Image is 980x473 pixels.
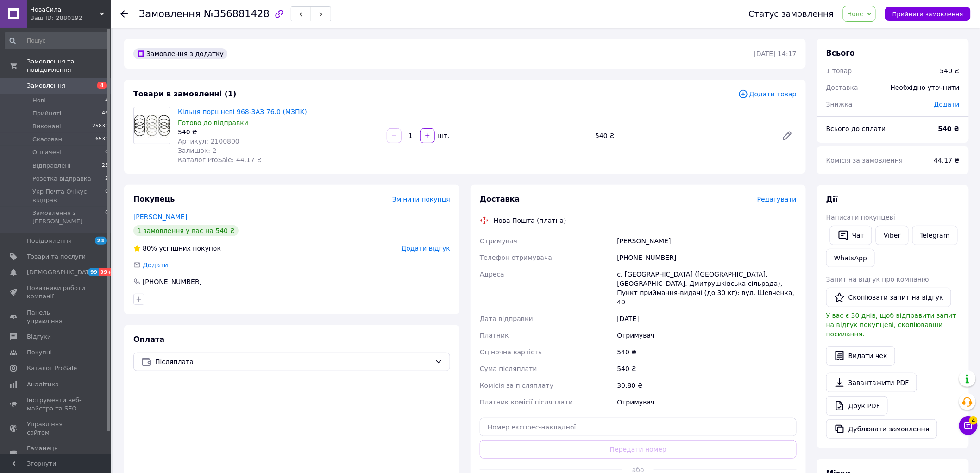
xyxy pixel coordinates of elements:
div: Ваш ID: 2880192 [30,14,111,22]
span: Товари та послуги [27,252,86,261]
span: Замовлення та повідомлення [27,57,111,74]
div: шт. [436,131,451,140]
span: Інструменти веб-майстра та SEO [27,396,86,413]
span: Додати товар [738,89,797,99]
span: 0 [105,209,108,226]
a: WhatsApp [826,249,875,267]
div: [DATE] [616,310,798,327]
span: НоваСила [30,6,100,14]
span: У вас є 30 днів, щоб відправити запит на відгук покупцеві, скопіювавши посилання. [826,312,956,338]
span: Артикул: 2100800 [178,138,239,145]
a: Редагувати [778,126,797,145]
span: Платник комісії післяплати [480,398,573,406]
input: Номер експрес-накладної [480,418,797,436]
button: Прийняти замовлення [885,7,971,21]
span: Повідомлення [27,237,72,245]
span: 2 [105,175,108,183]
a: Кільця поршневі 968-ЗАЗ 76.0 (МЗПК) [178,108,307,115]
span: Редагувати [757,196,797,203]
span: Відгуки [27,333,51,341]
span: 23 [102,162,108,170]
span: Доставка [480,195,520,203]
div: [PERSON_NAME] [616,233,798,249]
span: Платник [480,332,509,339]
span: 44.17 ₴ [934,157,960,164]
span: Замовлення [27,82,65,90]
span: Прийняти замовлення [892,11,963,18]
span: Сума післяплати [480,365,537,372]
div: с. [GEOGRAPHIC_DATA] ([GEOGRAPHIC_DATA], [GEOGRAPHIC_DATA]. Дмитрушківська сільрада), Пункт прийм... [616,266,798,310]
span: Оціночна вартість [480,348,542,356]
span: Адреса [480,271,504,278]
span: 4 [97,82,107,89]
span: Написати покупцеві [826,214,895,221]
span: Комісія за замовлення [826,157,903,164]
span: Всього до сплати [826,125,886,132]
div: Отримувач [616,327,798,344]
div: Нова Пошта (платна) [491,216,569,225]
span: Покупець [133,195,175,203]
span: Запит на відгук про компанію [826,276,929,283]
span: Виконані [32,122,61,131]
span: Всього [826,49,855,57]
button: Видати чек [826,346,895,366]
button: Дублювати замовлення [826,419,937,439]
span: Дата відправки [480,315,533,322]
span: Каталог ProSale [27,364,77,372]
button: Скопіювати запит на відгук [826,288,951,307]
span: Управління сайтом [27,420,86,437]
span: Отримувач [480,237,517,245]
span: Доставка [826,84,858,91]
span: Оплата [133,335,164,344]
div: успішних покупок [133,244,221,253]
span: Додати [143,261,168,269]
div: Статус замовлення [749,9,834,19]
span: Замовлення з [PERSON_NAME] [32,209,105,226]
span: 25831 [92,122,108,131]
span: Додати [934,101,960,108]
span: Післяплата [155,357,431,367]
span: 6531 [95,135,108,144]
span: Прийняті [32,109,61,118]
button: Чат [830,226,872,245]
span: Комісія за післяплату [480,382,553,389]
input: Пошук [5,32,109,49]
div: [PHONE_NUMBER] [616,249,798,266]
a: Друк PDF [826,396,888,416]
span: Телефон отримувача [480,254,552,261]
img: Кільця поршневі 968-ЗАЗ 76.0 (МЗПК) [134,112,170,139]
span: Панель управління [27,309,86,325]
a: Viber [876,226,908,245]
b: 540 ₴ [938,125,960,132]
span: Нове [847,10,864,18]
span: 46 [102,109,108,118]
div: 30.80 ₴ [616,377,798,394]
div: 540 ₴ [616,344,798,360]
span: Додати відгук [402,245,450,252]
span: Показники роботи компанії [27,284,86,301]
span: 99+ [99,268,114,276]
a: Завантажити PDF [826,373,917,392]
span: 4 [969,416,978,425]
button: Чат з покупцем4 [959,416,978,435]
span: Замовлення [139,8,201,19]
div: Отримувач [616,394,798,410]
div: Замовлення з додатку [133,48,227,59]
span: 0 [105,148,108,157]
span: Скасовані [32,135,64,144]
div: 1 замовлення у вас на 540 ₴ [133,225,239,236]
span: Аналітика [27,380,59,389]
span: 23 [95,237,107,245]
span: Покупці [27,348,52,357]
span: 99 [88,268,99,276]
span: Готово до відправки [178,119,248,126]
span: [DEMOGRAPHIC_DATA] [27,268,95,277]
span: Дії [826,195,838,204]
div: Повернутися назад [120,9,128,19]
div: 540 ₴ [591,129,774,142]
div: 540 ₴ [616,360,798,377]
span: Товари в замовленні (1) [133,89,237,98]
span: Каталог ProSale: 44.17 ₴ [178,156,262,164]
span: Укр Почта Очікує відправ [32,188,105,204]
span: Гаманець компанії [27,444,86,461]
